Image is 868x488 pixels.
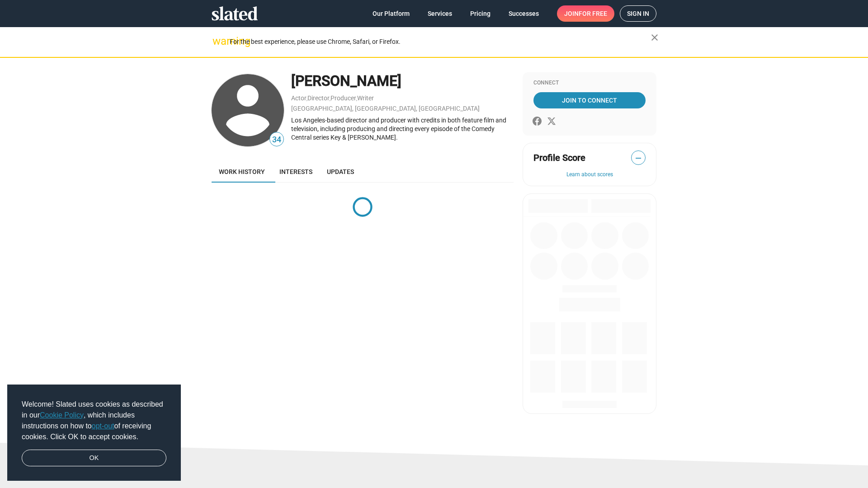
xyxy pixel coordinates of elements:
mat-icon: close [649,32,660,43]
span: Sign in [627,6,649,21]
div: Los Angeles-based director and producer with credits in both feature film and television, includi... [291,116,514,141]
span: 34 [270,134,283,146]
mat-icon: warning [212,36,223,47]
a: Director [307,94,330,102]
a: Pricing [463,5,498,22]
button: Learn about scores [533,171,646,178]
a: Successes [501,5,546,22]
span: , [330,96,330,101]
div: cookieconsent [7,385,181,481]
a: Sign in [620,5,656,22]
span: Interests [279,168,312,175]
span: , [356,96,357,101]
a: Cookie Policy [40,411,84,419]
a: Joinfor free [557,5,614,22]
a: Writer [357,94,374,102]
span: Pricing [470,5,491,22]
div: Connect [533,80,646,87]
a: dismiss cookie message [22,450,166,467]
span: , [307,96,307,101]
span: Updates [327,168,354,175]
span: Our Platform [373,5,410,22]
a: Actor [291,94,307,102]
a: Our Platform [365,5,417,22]
span: Join [564,5,607,22]
a: Updates [320,161,361,183]
a: Producer [330,94,356,102]
span: Successes [509,5,539,22]
span: Join To Connect [535,92,644,108]
a: Services [420,5,459,22]
div: [PERSON_NAME] [291,71,514,91]
a: Interests [272,161,320,183]
span: for free [579,5,607,22]
span: Profile Score [533,152,585,164]
span: Services [428,5,452,22]
span: — [632,152,645,164]
span: Welcome! Slated uses cookies as described in our , which includes instructions on how to of recei... [22,399,166,442]
a: Work history [212,161,272,183]
div: For the best experience, please use Chrome, Safari, or Firefox. [230,36,651,48]
a: opt-out [92,422,114,430]
span: Work history [219,168,265,175]
a: [GEOGRAPHIC_DATA], [GEOGRAPHIC_DATA], [GEOGRAPHIC_DATA] [291,105,480,112]
a: Join To Connect [533,92,646,108]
